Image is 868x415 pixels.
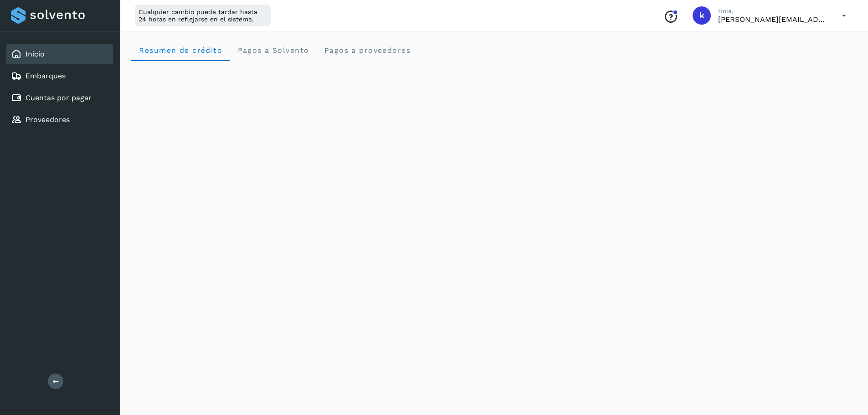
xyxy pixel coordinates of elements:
div: Inicio [6,44,113,64]
a: Inicio [26,50,45,58]
div: Cualquier cambio puede tardar hasta 24 horas en reflejarse en el sistema. [135,5,271,26]
span: Pagos a proveedores [324,46,411,55]
a: Embarques [26,72,66,80]
a: Proveedores [26,115,70,124]
p: Hola, [718,7,827,15]
p: karen.saucedo@53cargo.com [718,15,827,24]
div: Cuentas por pagar [6,88,113,108]
span: Resumen de crédito [139,46,222,55]
a: Cuentas por pagar [26,93,92,102]
div: Embarques [6,66,113,86]
div: Proveedores [6,110,113,130]
span: Pagos a Solvento [237,46,309,55]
